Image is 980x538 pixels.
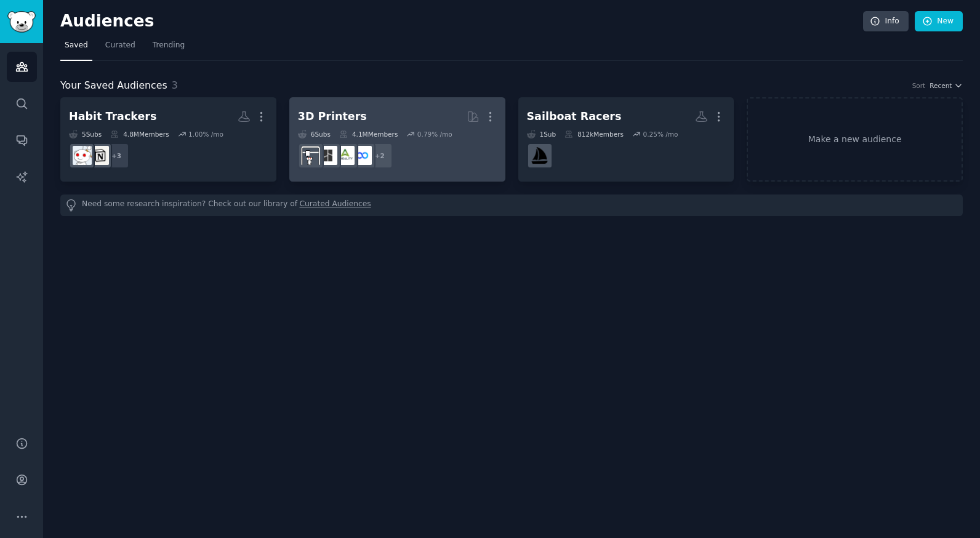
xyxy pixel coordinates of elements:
[73,146,92,165] img: productivity
[60,195,963,216] div: Need some research inspiration? Check out our library of
[930,81,952,90] span: Recent
[65,40,88,51] span: Saved
[101,36,140,61] a: Curated
[367,143,393,169] div: + 2
[60,36,92,61] a: Saved
[863,11,909,32] a: Info
[318,146,337,165] img: BambuLab
[7,11,36,33] img: GummySearch logo
[353,146,372,165] img: elegoo
[103,143,129,169] div: + 3
[69,130,102,139] div: 5 Sub s
[298,109,367,124] div: 3D Printers
[527,109,622,124] div: Sailboat Racers
[172,79,178,91] span: 3
[564,130,624,139] div: 812k Members
[105,40,135,51] span: Curated
[518,97,734,182] a: Sailboat Racers1Sub812kMembers0.25% /mosailing
[339,130,398,139] div: 4.1M Members
[60,78,167,94] span: Your Saved Audiences
[417,130,452,139] div: 0.79 % /mo
[148,36,189,61] a: Trending
[60,12,863,31] h2: Audiences
[335,146,355,165] img: Creality
[60,97,276,182] a: Habit Trackers5Subs4.8MMembers1.00% /mo+3Notionproductivity
[530,146,549,165] img: sailing
[912,81,926,90] div: Sort
[90,146,109,165] img: Notion
[188,130,223,139] div: 1.00 % /mo
[153,40,185,51] span: Trending
[930,81,963,90] button: Recent
[300,199,371,212] a: Curated Audiences
[298,130,331,139] div: 6 Sub s
[110,130,169,139] div: 4.8M Members
[527,130,556,139] div: 1 Sub
[643,130,678,139] div: 0.25 % /mo
[289,97,505,182] a: 3D Printers6Subs4.1MMembers0.79% /mo+2elegooCrealityBambuLab3Dprinting
[301,146,320,165] img: 3Dprinting
[69,109,156,124] div: Habit Trackers
[747,97,963,182] a: Make a new audience
[915,11,963,32] a: New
